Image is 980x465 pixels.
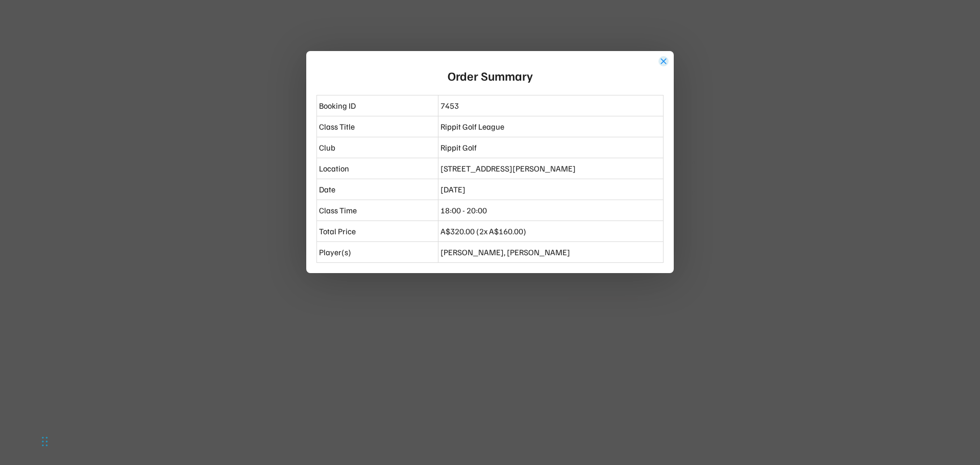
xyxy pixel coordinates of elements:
[319,141,436,154] div: Club
[448,66,533,85] div: Order Summary
[440,120,661,133] div: Rippit Golf League
[319,225,436,237] div: Total Price
[440,204,661,216] div: 18:00 - 20:00
[658,56,669,66] button: close
[440,100,661,112] div: 7453
[319,183,436,195] div: Date
[319,204,436,216] div: Class Time
[440,141,661,154] div: Rippit Golf
[319,120,436,133] div: Class Title
[319,162,436,175] div: Location
[319,246,436,258] div: Player(s)
[440,183,661,195] div: [DATE]
[440,246,661,258] div: [PERSON_NAME], [PERSON_NAME]
[440,162,661,175] div: [STREET_ADDRESS][PERSON_NAME]
[319,100,436,112] div: Booking ID
[440,225,661,237] div: A$320.00 (2x A$160.00)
